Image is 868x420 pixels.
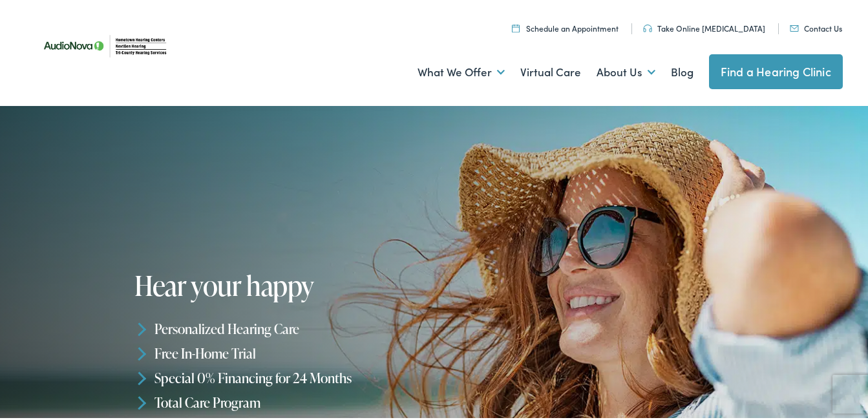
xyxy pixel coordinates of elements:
[643,20,765,31] a: Take Online [MEDICAL_DATA]
[643,22,652,30] img: utility icon
[134,363,438,388] li: Special 0% Financing for 24 Months
[134,339,438,363] li: Free In-Home Trial
[709,52,843,87] a: Find a Hearing Clinic
[134,388,438,412] li: Total Care Program
[134,314,438,339] li: Personalized Hearing Care
[512,21,520,30] img: utility icon
[134,268,438,298] h1: Hear your happy
[520,46,581,94] a: Virtual Care
[597,46,655,94] a: About Us
[512,20,619,31] a: Schedule an Appointment
[671,46,693,94] a: Blog
[790,20,842,31] a: Contact Us
[418,46,505,94] a: What We Offer
[790,23,799,29] img: utility icon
